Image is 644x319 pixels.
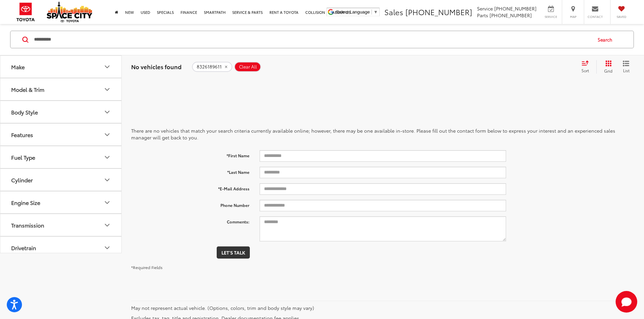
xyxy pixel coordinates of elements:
label: *First Name [126,150,255,159]
div: Model & Trim [11,86,44,92]
button: Toggle Chat Window [616,291,637,313]
div: Cylinder [103,176,111,184]
button: FeaturesFeatures [0,124,122,145]
small: *Required Fields [131,264,163,270]
label: Phone Number [126,200,255,208]
div: Features [11,131,33,138]
button: Body StyleBody Style [0,101,122,123]
button: MakeMake [0,56,122,78]
button: Select sort value [578,60,596,74]
span: Map [566,15,580,19]
button: Let's Talk [217,246,250,259]
span: Grid [604,68,613,74]
button: DrivetrainDrivetrain [0,237,122,259]
span: ▼ [374,9,378,15]
button: Fuel TypeFuel Type [0,146,122,168]
span: List [623,68,629,73]
div: Cylinder [11,177,33,183]
div: Fuel Type [11,154,35,160]
button: Search [591,31,622,48]
button: List View [618,60,635,74]
span: Saved [614,15,629,19]
button: Engine SizeEngine Size [0,191,122,213]
div: Model & Trim [103,85,111,94]
div: Make [103,63,111,71]
div: Engine Size [103,198,111,207]
div: Fuel Type [103,153,111,161]
button: Clear All [234,62,261,72]
span: Service [477,5,493,12]
svg: Start Chat [616,291,637,313]
div: Transmission [11,222,44,228]
div: Body Style [11,109,38,115]
a: Select Language​ [336,9,378,15]
span: Contact [588,15,603,19]
div: Drivetrain [103,244,111,252]
img: Space City Toyota [47,1,92,22]
span: No vehicles found [131,62,182,71]
div: Features [103,131,111,139]
button: TransmissionTransmission [0,214,122,236]
div: Engine Size [11,199,40,206]
input: Search by Make, Model, or Keyword [33,31,591,48]
div: Body Style [103,108,111,116]
span: Service [543,15,558,19]
span: [PHONE_NUMBER] [490,12,532,19]
span: Parts [477,12,488,19]
div: Drivetrain [11,244,36,251]
p: May not represent actual vehicle. (Options, colors, trim and body style may vary) [131,304,629,311]
p: There are no vehicles that match your search criteria currently available online; however, there ... [131,127,635,141]
span: Clear All [239,64,257,70]
button: Grid View [596,60,618,74]
div: Transmission [103,221,111,229]
label: Comments: [126,216,255,225]
button: Model & TrimModel & Trim [0,78,122,100]
span: Sort [581,68,589,73]
div: Make [11,63,25,70]
span: Sales [384,6,403,17]
span: Select Language [336,9,370,15]
label: *E-Mail Address [126,183,255,192]
button: remove 8326189611 [192,62,232,72]
span: 8326189611 [197,64,222,70]
button: CylinderCylinder [0,169,122,191]
span: [PHONE_NUMBER] [494,5,536,12]
span: [PHONE_NUMBER] [405,6,472,17]
span: ​ [372,9,372,15]
label: *Last Name [126,167,255,175]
